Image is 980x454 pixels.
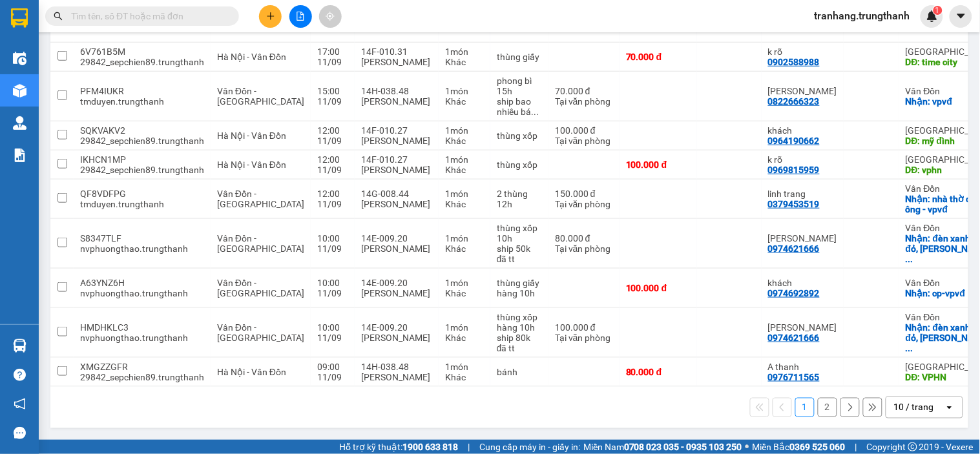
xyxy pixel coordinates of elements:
[80,154,204,165] div: IKHCN1MP
[804,8,921,24] span: tranhang.trungthanh
[445,278,484,288] div: 1 món
[445,333,484,343] div: Khác
[445,322,484,333] div: 1 món
[768,46,837,57] div: k rõ
[317,243,348,254] div: 11/09
[555,189,613,199] div: 150.000 đ
[317,278,348,288] div: 10:00
[855,440,857,454] span: |
[555,233,613,243] div: 80.000 đ
[445,199,484,209] div: Khác
[361,199,432,209] div: [PERSON_NAME]
[361,125,432,136] div: 14F-010.27
[80,372,204,382] div: 29842_sepchien89.trungthanh
[361,46,432,57] div: 14F-010.31
[54,12,63,21] span: search
[768,372,820,382] div: 0976711565
[80,243,204,254] div: nvphuongthao.trungthanh
[768,165,820,175] div: 0969815959
[768,322,837,333] div: c giang
[497,52,542,62] div: thùng giấy
[445,125,484,136] div: 1 món
[497,76,542,96] div: phong bì 15h
[217,278,304,298] span: Vân Đồn - [GEOGRAPHIC_DATA]
[497,160,542,170] div: thùng xốp
[555,86,613,96] div: 70.000 đ
[768,233,837,243] div: c giang
[361,372,432,382] div: [PERSON_NAME]
[361,86,432,96] div: 14H-038.48
[80,125,204,136] div: SQKVAKV2
[317,189,348,199] div: 12:00
[80,136,204,146] div: 29842_sepchien89.trungthanh
[259,5,282,28] button: plus
[326,12,335,21] span: aim
[317,199,348,209] div: 11/09
[445,362,484,372] div: 1 món
[445,96,484,107] div: Khác
[361,278,432,288] div: 14E-009.20
[11,8,28,28] img: logo-vxr
[317,46,348,57] div: 17:00
[768,243,820,254] div: 0974621666
[531,107,539,117] span: ...
[217,160,286,170] span: Hà Nội - Vân Đồn
[80,86,204,96] div: PFM4IUKR
[80,233,204,243] div: S8347TLF
[818,398,837,417] button: 2
[445,189,484,199] div: 1 món
[317,233,348,243] div: 10:00
[555,333,613,343] div: Tại văn phòng
[361,57,432,67] div: [PERSON_NAME]
[445,154,484,165] div: 1 món
[906,343,913,353] span: ...
[555,322,613,333] div: 100.000 đ
[317,288,348,298] div: 11/09
[445,372,484,382] div: Khác
[894,401,934,414] div: 10 / trang
[319,5,342,28] button: aim
[626,160,691,170] div: 100.000 đ
[908,442,917,451] span: copyright
[795,398,815,417] button: 1
[626,367,691,377] div: 80.000 đ
[790,442,846,452] strong: 0369 525 060
[80,199,204,209] div: tmduyen.trungthanh
[317,165,348,175] div: 11/09
[80,165,204,175] div: 29842_sepchien89.trungthanh
[479,440,580,454] span: Cung cấp máy in - giấy in:
[317,372,348,382] div: 11/09
[13,52,26,65] img: warehouse-icon
[317,86,348,96] div: 15:00
[217,189,304,209] span: Vân Đồn - [GEOGRAPHIC_DATA]
[13,149,26,162] img: solution-icon
[624,442,742,452] strong: 0708 023 035 - 0935 103 250
[768,333,820,343] div: 0974621666
[768,278,837,288] div: khách
[768,136,820,146] div: 0964190662
[217,367,286,377] span: Hà Nội - Vân Đồn
[80,189,204,199] div: QF8VDFPG
[13,84,26,98] img: warehouse-icon
[217,130,286,141] span: Hà Nội - Vân Đồn
[289,5,312,28] button: file-add
[626,52,691,62] div: 70.000 đ
[296,12,305,21] span: file-add
[361,243,432,254] div: [PERSON_NAME]
[361,189,432,199] div: 14G-008.44
[950,5,972,28] button: caret-down
[13,339,26,353] img: warehouse-icon
[497,96,542,117] div: ship bao nhiêu báo người gửi chuyển khoản
[361,154,432,165] div: 14F-010.27
[555,96,613,107] div: Tại văn phòng
[361,233,432,243] div: 14E-009.20
[555,136,613,146] div: Tại văn phòng
[445,136,484,146] div: Khác
[768,362,837,372] div: A thanh
[497,278,542,298] div: thùng giấy hàng 10h
[497,189,542,209] div: 2 thùng 12h
[497,130,542,141] div: thùng xốp
[626,283,691,293] div: 100.000 đ
[80,57,204,67] div: 29842_sepchien89.trungthanh
[317,136,348,146] div: 11/09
